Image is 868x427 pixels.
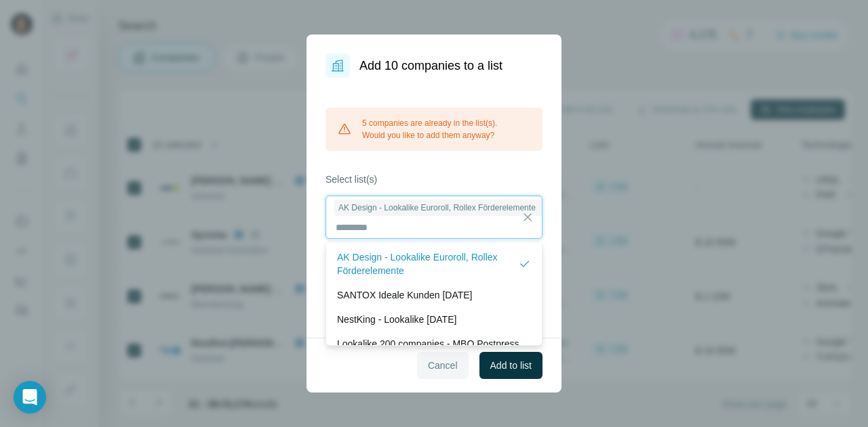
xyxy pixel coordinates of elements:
button: Add to list [479,352,542,379]
p: SANTOX Ideale Kunden [DATE] [337,288,472,302]
h1: Add 10 companies to a list [359,56,502,75]
label: Select list(s) [325,173,542,186]
span: Add to list [490,359,532,372]
p: Lookalike 200 companies - MBO Postpress Solutions [337,337,531,364]
div: 5 companies are already in the list(s). Would you like to add them anyway? [325,108,542,151]
p: AK Design - Lookalike Euroroll, Rollex Förderelemente [337,250,518,277]
span: Cancel [428,359,458,372]
div: Open Intercom Messenger [14,381,46,413]
button: Cancel [417,352,469,379]
div: AK Design - Lookalike Euroroll, Rollex Förderelemente [334,200,559,216]
p: NestKing - Lookalike [DATE] [337,313,456,326]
